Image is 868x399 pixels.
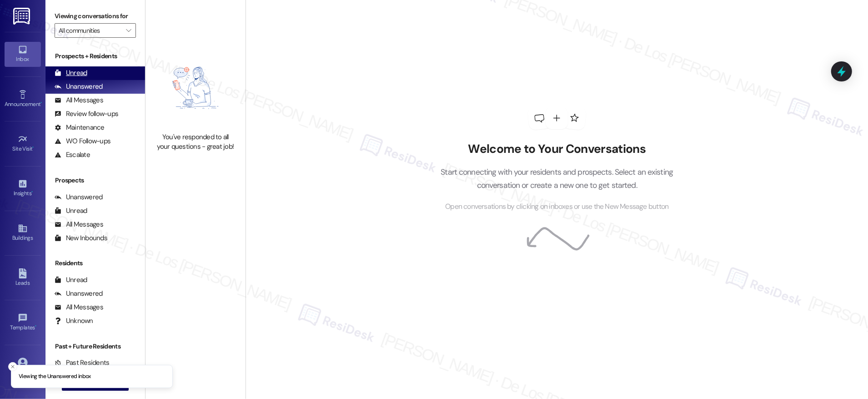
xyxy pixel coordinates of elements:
[31,189,33,195] span: •
[55,123,105,132] div: Maintenance
[55,233,107,243] div: New Inbounds
[55,303,103,312] div: All Messages
[5,355,41,379] a: Account
[55,68,87,78] div: Unread
[55,150,90,160] div: Escalate
[55,289,103,298] div: Unanswered
[156,132,236,152] div: You've responded to all your questions - great job!
[45,342,145,351] div: Past + Future Residents
[45,176,145,185] div: Prospects
[55,82,103,91] div: Unanswered
[427,142,687,157] h2: Welcome to Your Conversations
[5,221,41,245] a: Buildings
[13,8,32,25] img: ResiDesk Logo
[19,373,91,381] p: Viewing the Unanswered inbox
[5,266,41,290] a: Leads
[445,201,668,212] span: Open conversations by clicking on inboxes or use the New Message button
[55,96,103,105] div: All Messages
[5,176,41,201] a: Insights •
[33,144,34,151] span: •
[55,316,93,326] div: Unknown
[8,362,17,371] button: Close toast
[5,42,41,66] a: Inbox
[55,136,110,146] div: WO Follow-ups
[156,48,236,127] img: empty-state
[55,9,136,23] label: Viewing conversations for
[126,27,131,34] i: 
[40,100,42,106] span: •
[55,220,103,229] div: All Messages
[55,275,87,285] div: Unread
[59,23,121,38] input: All communities
[5,131,41,156] a: Site Visit •
[55,192,103,202] div: Unanswered
[35,323,36,329] span: •
[55,109,118,119] div: Review follow-ups
[45,258,145,268] div: Residents
[55,206,87,216] div: Unread
[5,310,41,335] a: Templates •
[45,51,145,61] div: Prospects + Residents
[427,166,687,192] p: Start connecting with your residents and prospects. Select an existing conversation or create a n...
